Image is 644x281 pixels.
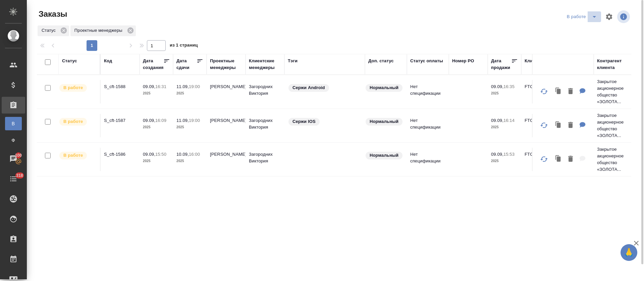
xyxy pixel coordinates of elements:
p: 09.09, [143,84,155,89]
div: Статус по умолчанию для стандартных заказов [365,117,404,126]
p: Нормальный [370,152,398,159]
div: Статус [38,25,69,36]
div: Клиент [525,58,540,64]
div: Выставляет ПМ после принятия заказа от КМа [59,117,97,126]
span: 318 [12,172,27,179]
div: Сержи Android [288,83,362,92]
p: Статус [42,27,58,34]
td: Нет спецификации [407,80,449,103]
p: 16:14 [503,118,515,123]
p: В работе [63,152,83,159]
p: S_cft-1587 [104,117,136,124]
span: Настроить таблицу [601,9,617,25]
p: 16:09 [155,118,166,123]
p: FTC [525,117,557,124]
span: 🙏 [623,245,635,260]
p: 09.09, [143,118,155,123]
div: Тэги [288,58,298,64]
p: В работе [63,84,83,91]
div: Номер PO [452,58,474,64]
p: Проектные менеджеры [74,27,125,34]
p: 2025 [491,158,518,164]
p: Закрытое акционерное общество «ЗОЛОТА... [597,112,629,139]
p: Нормальный [370,84,398,91]
td: Загородних Виктория [246,80,284,103]
a: 318 [2,170,25,187]
button: Клонировать [552,152,565,166]
span: из 1 страниц [170,41,198,51]
div: Клиентские менеджеры [249,58,281,71]
td: Нет спецификации [407,148,449,171]
a: В [5,117,22,130]
p: Нормальный [370,118,398,125]
td: Загородних Виктория [246,114,284,137]
p: 2025 [491,124,518,131]
span: Ф [8,137,18,144]
p: 09.09, [491,118,503,123]
p: FTC [525,83,557,90]
p: 19:00 [189,84,200,89]
td: [PERSON_NAME] [207,80,246,103]
button: Удалить [565,152,576,166]
div: Дата продажи [491,58,511,71]
p: 2025 [143,124,170,131]
p: FTC [525,151,557,158]
td: [PERSON_NAME] [207,114,246,137]
div: split button [565,11,601,22]
div: Дата сдачи [176,58,197,71]
p: Сержи IOS [292,118,316,125]
button: Удалить [565,119,576,132]
span: Посмотреть информацию [617,10,631,23]
td: Загородних Виктория [246,148,284,171]
p: 15:53 [503,152,515,157]
div: Контрагент клиента [597,58,629,71]
button: Удалить [565,85,576,98]
button: Клонировать [552,119,565,132]
p: Сержи Android [292,84,325,91]
p: 2025 [176,124,203,131]
div: Выставляет ПМ после принятия заказа от КМа [59,151,97,160]
p: 15:50 [155,152,166,157]
p: 11.09, [176,118,189,123]
p: S_cft-1586 [104,151,136,158]
div: Статус по умолчанию для стандартных заказов [365,83,404,92]
p: 10.09, [176,152,189,157]
span: 100 [11,152,26,159]
p: 09.09, [143,152,155,157]
p: S_cft-1588 [104,83,136,90]
td: [PERSON_NAME] [207,148,246,171]
div: Доп. статус [368,58,394,64]
button: 🙏 [621,244,637,261]
p: 2025 [143,90,170,97]
p: Закрытое акционерное общество «ЗОЛОТА... [597,78,629,105]
div: Код [104,58,112,64]
span: В [8,120,18,127]
div: Сержи IOS [288,117,362,126]
div: Статус оплаты [410,58,443,64]
a: Ф [5,134,22,147]
p: 2025 [143,158,170,164]
button: Обновить [536,117,552,133]
div: Проектные менеджеры [210,58,242,71]
p: 09.09, [491,152,503,157]
a: 100 [2,150,25,167]
p: 2025 [176,90,203,97]
p: Закрытое акционерное общество «ЗОЛОТА... [597,146,629,173]
p: 16:00 [189,152,200,157]
button: Обновить [536,83,552,99]
button: Обновить [536,151,552,167]
p: 11.09, [176,84,189,89]
td: Нет спецификации [407,114,449,137]
p: 19:00 [189,118,200,123]
div: Статус по умолчанию для стандартных заказов [365,151,404,160]
p: 09.09, [491,84,503,89]
p: 2025 [176,158,203,164]
button: Клонировать [552,85,565,98]
div: Статус [62,58,77,64]
p: 16:31 [155,84,166,89]
p: 16:35 [503,84,515,89]
span: Заказы [37,9,67,19]
p: 2025 [491,90,518,97]
div: Выставляет ПМ после принятия заказа от КМа [59,83,97,92]
div: Дата создания [143,58,163,71]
